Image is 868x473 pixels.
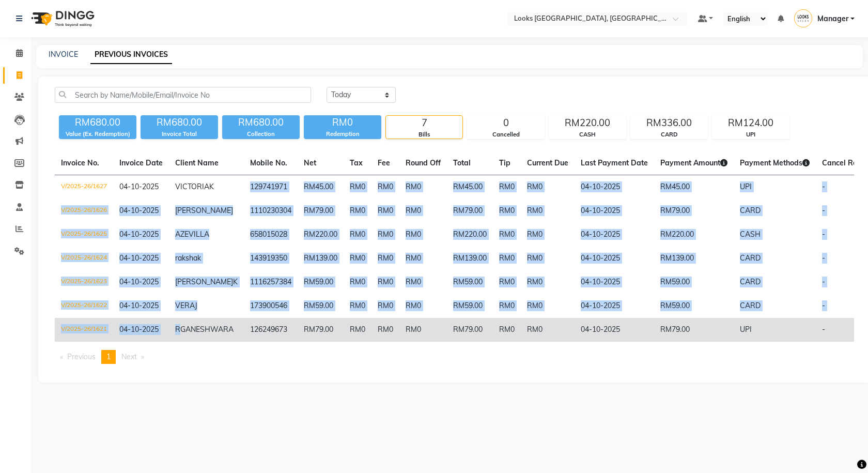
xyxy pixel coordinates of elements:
[121,352,137,361] span: Next
[447,223,493,247] td: RM220.00
[344,175,371,200] td: RM0
[399,270,447,294] td: RM0
[549,116,626,130] div: RM220.00
[740,277,761,286] span: CARD
[527,158,568,167] span: Current Due
[468,116,544,130] div: 0
[447,175,493,200] td: RM45.00
[90,45,172,64] a: PREVIOUS INVOICES
[740,158,810,167] span: Payment Methods
[740,230,761,239] span: CASH
[712,130,789,139] div: UPI
[175,182,209,191] span: VICTORIA
[222,115,300,130] div: RM680.00
[447,199,493,223] td: RM79.00
[521,247,575,270] td: RM0
[298,223,344,247] td: RM220.00
[244,318,298,342] td: 126249673
[304,115,381,130] div: RM0
[250,158,287,167] span: Mobile No.
[740,325,752,334] span: UPI
[55,318,113,342] td: V/2025-26/1621
[61,158,99,167] span: Invoice No.
[304,130,381,139] div: Redemption
[654,199,734,223] td: RM79.00
[350,158,363,167] span: Tax
[67,352,96,361] span: Previous
[399,247,447,270] td: RM0
[817,13,848,24] span: Manager
[304,158,316,167] span: Net
[180,325,234,334] span: GANESHWARA
[581,158,648,167] span: Last Payment Date
[447,270,493,294] td: RM59.00
[55,223,113,247] td: V/2025-26/1625
[197,253,201,263] span: k
[141,130,218,139] div: Invoice Total
[740,253,761,263] span: CARD
[55,199,113,223] td: V/2025-26/1626
[244,223,298,247] td: 658015028
[244,294,298,318] td: 173900546
[631,130,707,139] div: CARD
[55,247,113,270] td: V/2025-26/1624
[344,318,371,342] td: RM0
[386,116,462,130] div: 7
[468,130,544,139] div: Cancelled
[794,9,812,27] img: Manager
[244,247,298,270] td: 143919350
[344,199,371,223] td: RM0
[575,175,654,200] td: 04-10-2025
[175,206,233,215] span: [PERSON_NAME]
[344,247,371,270] td: RM0
[447,294,493,318] td: RM59.00
[521,318,575,342] td: RM0
[822,182,825,191] span: -
[298,270,344,294] td: RM59.00
[740,206,761,215] span: CARD
[55,350,854,364] nav: Pagination
[371,247,399,270] td: RM0
[447,318,493,342] td: RM79.00
[298,318,344,342] td: RM79.00
[55,175,113,200] td: V/2025-26/1627
[26,4,97,33] img: logo
[740,182,752,191] span: UPI
[298,247,344,270] td: RM139.00
[575,247,654,270] td: 04-10-2025
[344,270,371,294] td: RM0
[453,158,471,167] span: Total
[244,175,298,200] td: 129741971
[222,130,300,139] div: Collection
[654,247,734,270] td: RM139.00
[399,294,447,318] td: RM0
[59,115,136,130] div: RM680.00
[493,175,521,200] td: RM0
[119,253,159,263] span: 04-10-2025
[575,223,654,247] td: 04-10-2025
[493,270,521,294] td: RM0
[654,294,734,318] td: RM59.00
[209,182,214,191] span: K
[49,50,78,59] a: INVOICE
[521,175,575,200] td: RM0
[399,318,447,342] td: RM0
[575,318,654,342] td: 04-10-2025
[119,158,163,167] span: Invoice Date
[175,158,219,167] span: Client Name
[822,253,825,263] span: -
[493,318,521,342] td: RM0
[660,158,727,167] span: Payment Amount
[371,294,399,318] td: RM0
[386,130,462,139] div: Bills
[549,130,626,139] div: CASH
[119,182,159,191] span: 04-10-2025
[119,277,159,286] span: 04-10-2025
[371,175,399,200] td: RM0
[344,294,371,318] td: RM0
[175,277,233,286] span: [PERSON_NAME]
[631,116,707,130] div: RM336.00
[175,253,197,263] span: raksha
[233,277,238,286] span: K
[119,206,159,215] span: 04-10-2025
